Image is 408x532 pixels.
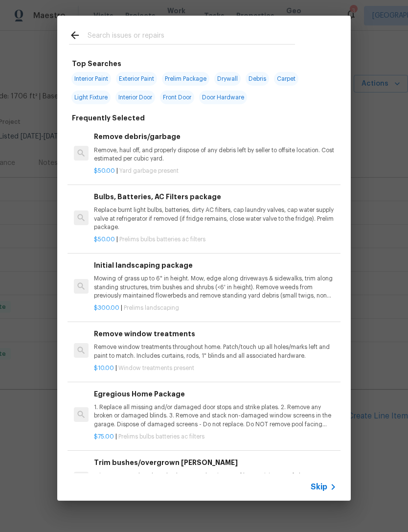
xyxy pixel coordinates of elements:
span: Interior Door [115,91,155,104]
p: | [94,364,337,372]
h6: Remove debris/garbage [94,131,337,142]
span: Carpet [274,72,298,86]
p: Remove window treatments throughout home. Patch/touch up all holes/marks left and paint to match.... [94,343,337,360]
span: Interior Paint [71,72,111,86]
span: $300.00 [94,305,119,311]
span: $50.00 [94,236,115,242]
span: $75.00 [94,434,114,439]
span: Front Door [160,91,194,104]
span: Window treatments present [118,365,194,371]
p: | [94,167,337,175]
span: Light Fixture [71,91,111,104]
h6: Frequently Selected [72,113,145,123]
p: 1. Replace all missing and/or damaged door stops and strike plates. 2. Remove any broken or damag... [94,403,337,428]
span: $10.00 [94,365,114,371]
span: Door Hardware [199,91,247,104]
span: Prelims bulbs batteries ac filters [118,434,204,439]
p: | [94,304,337,312]
span: Yard garbage present [119,168,179,174]
span: Prelim Package [162,72,209,86]
p: Trim overgrown hegdes & bushes around perimeter of home giving 12" of clearance. Properly dispose... [94,472,337,488]
h6: Initial landscaping package [94,260,337,271]
input: Search issues or repairs [88,29,295,44]
span: $50.00 [94,168,115,174]
span: Drywall [214,72,241,86]
span: Prelims landscaping [124,305,179,311]
h6: Trim bushes/overgrown [PERSON_NAME] [94,457,337,468]
span: Skip [311,482,327,492]
h6: Remove window treatments [94,328,337,339]
p: | [94,235,337,244]
p: Remove, haul off, and properly dispose of any debris left by seller to offsite location. Cost est... [94,146,337,163]
h6: Bulbs, Batteries, AC Filters package [94,191,337,202]
p: Mowing of grass up to 6" in height. Mow, edge along driveways & sidewalks, trim along standing st... [94,275,337,300]
h6: Top Searches [72,58,121,69]
h6: Egregious Home Package [94,389,337,399]
span: Prelims bulbs batteries ac filters [119,236,205,242]
p: | [94,433,337,441]
span: Debris [246,72,269,86]
span: Exterior Paint [116,72,157,86]
p: Replace burnt light bulbs, batteries, dirty AC filters, cap laundry valves, cap water supply valv... [94,206,337,231]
